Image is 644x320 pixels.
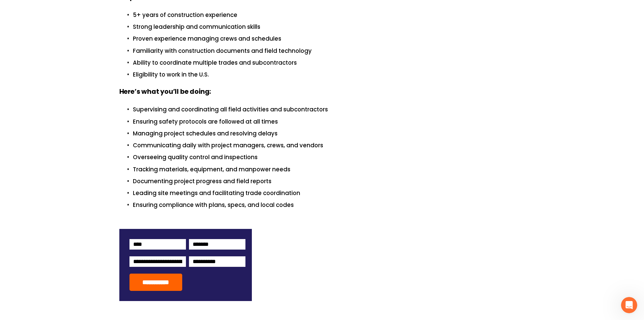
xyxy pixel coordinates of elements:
iframe: Intercom live chat [621,297,637,313]
p: 5+ years of construction experience [133,10,525,20]
p: Leading site meetings and facilitating trade coordination [133,189,525,198]
p: Ensuring compliance with plans, specs, and local codes [133,200,525,210]
p: Communicating daily with project managers, crews, and vendors [133,141,525,150]
p: Eligibility to work in the U.S. [133,70,525,79]
p: Ability to coordinate multiple trades and subcontractors [133,58,525,67]
p: Strong leadership and communication skills [133,22,525,31]
strong: Here’s what you’ll be doing: [119,87,211,98]
p: Managing project schedules and resolving delays [133,129,525,138]
p: Supervising and coordinating all field activities and subcontractors [133,105,525,114]
p: Tracking materials, equipment, and manpower needs [133,165,525,174]
p: Documenting project progress and field reports [133,177,525,186]
p: Overseeing quality control and inspections [133,153,525,162]
p: Ensuring safety protocols are followed at all times [133,117,525,126]
p: Familiarity with construction documents and field technology [133,46,525,56]
p: Proven experience managing crews and schedules [133,34,525,43]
